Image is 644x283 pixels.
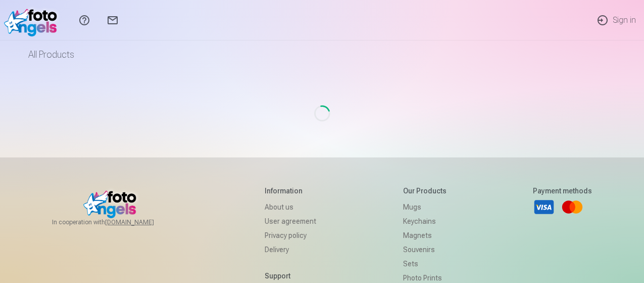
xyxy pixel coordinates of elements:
a: About us [265,200,316,214]
a: User agreement [265,214,316,228]
a: Mugs [403,200,447,214]
a: Mastercard [561,196,583,218]
h5: Information [265,186,316,196]
a: Souvenirs [403,242,447,257]
h5: Support [265,271,316,281]
span: In cooperation with [52,218,178,226]
a: [DOMAIN_NAME] [105,218,178,226]
a: Magnets [403,228,447,242]
a: Keychains [403,214,447,228]
img: /v1 [4,4,62,36]
a: Privacy policy [265,228,316,242]
a: Visa [533,196,555,218]
a: Delivery [265,242,316,257]
h5: Payment methods [533,186,592,196]
h5: Our products [403,186,447,196]
a: Sets [403,257,447,271]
